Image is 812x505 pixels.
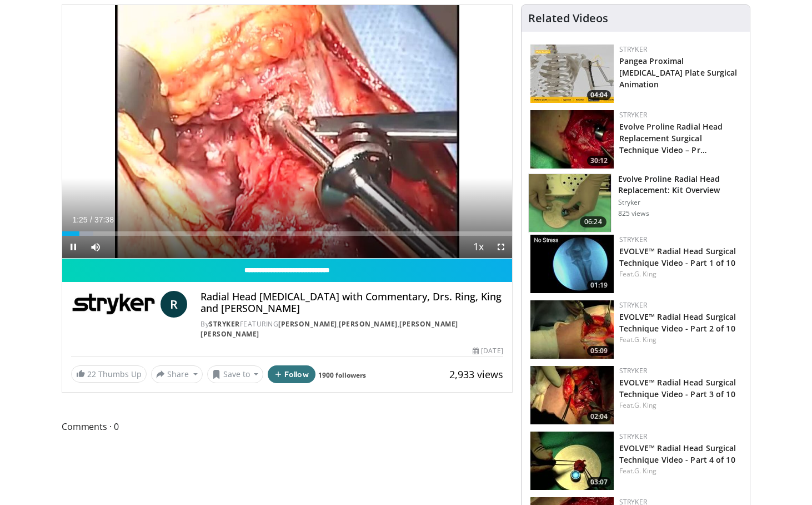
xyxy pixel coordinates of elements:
[87,369,96,379] span: 22
[278,319,337,329] a: [PERSON_NAME]
[62,236,84,258] button: Pause
[587,477,611,487] span: 03:07
[587,346,611,356] span: 05:09
[84,236,107,258] button: Mute
[530,110,614,169] img: 2be6333d-7397-45af-9cf2-bc7eead733e6.150x105_q85_crop-smart_upscale.jpg
[62,419,513,434] span: Comments 0
[634,269,656,279] a: G. King
[619,377,736,399] a: EVOLVE™ Radial Head Surgical Technique Video - Part 3 of 10
[580,216,607,227] span: 06:24
[619,269,741,279] div: Feat.
[473,346,503,356] div: [DATE]
[634,335,656,344] a: G. King
[530,44,614,103] img: e62b31b1-b8dd-47e5-87b8-3ff1218e55fe.150x105_q85_crop-smart_upscale.jpg
[209,319,240,329] a: Stryker
[618,209,649,218] p: 825 views
[268,365,315,383] button: Follow
[587,90,611,100] span: 04:04
[530,235,614,293] a: 01:19
[530,366,614,424] img: df55bbb7-5747-4bf2-80df-ea44200527a5.150x105_q85_crop-smart_upscale.jpg
[634,400,656,410] a: G. King
[619,44,647,54] a: Stryker
[619,366,647,375] a: Stryker
[619,443,736,465] a: EVOLVE™ Radial Head Surgical Technique Video - Part 4 of 10
[151,365,203,383] button: Share
[530,235,614,293] img: 324b8a51-90c8-465a-a736-865e2be6fd47.150x105_q85_crop-smart_upscale.jpg
[207,365,264,383] button: Save to
[619,110,647,120] a: Stryker
[72,215,87,224] span: 1:25
[339,319,398,329] a: [PERSON_NAME]
[619,235,647,244] a: Stryker
[161,291,187,318] a: R
[318,370,366,380] a: 1900 followers
[94,215,114,224] span: 37:38
[587,412,611,422] span: 02:04
[201,319,458,339] a: [PERSON_NAME] [PERSON_NAME]
[619,300,647,310] a: Stryker
[618,198,743,207] p: Stryker
[449,368,503,381] span: 2,933 views
[62,5,512,259] video-js: Video Player
[618,174,743,196] h3: Evolve Proline Radial Head Replacement: Kit Overview
[530,432,614,490] a: 03:07
[71,291,156,318] img: Stryker
[468,236,490,258] button: Playback Rate
[530,300,614,359] img: 2beccc36-dd29-4ae4-a6ad-4b1e90521150.150x105_q85_crop-smart_upscale.jpg
[634,466,656,476] a: G. King
[619,311,736,334] a: EVOLVE™ Radial Head Surgical Technique Video - Part 2 of 10
[528,12,608,25] h4: Related Videos
[587,156,611,166] span: 30:12
[490,236,512,258] button: Fullscreen
[530,300,614,359] a: 05:09
[201,291,503,315] h4: Radial Head [MEDICAL_DATA] with Commentary, Drs. Ring, King and [PERSON_NAME]
[587,280,611,290] span: 01:19
[530,432,614,490] img: e54ab207-8c49-4da0-a4ee-67269e5641c0.150x105_q85_crop-smart_upscale.jpg
[71,365,147,383] a: 22 Thumbs Up
[619,400,741,410] div: Feat.
[201,319,503,339] div: By FEATURING , ,
[530,44,614,103] a: 04:04
[619,121,723,155] a: Evolve Proline Radial Head Replacement Surgical Technique Video – Pr…
[528,174,743,232] a: 06:24 Evolve Proline Radial Head Replacement: Kit Overview Stryker 825 views
[530,366,614,424] a: 02:04
[90,215,92,224] span: /
[529,174,611,232] img: 64cb395d-a0e2-4f85-9b10-a0afb4ea2778.150x105_q85_crop-smart_upscale.jpg
[619,246,736,268] a: EVOLVE™ Radial Head Surgical Technique Video - Part 1 of 10
[530,110,614,169] a: 30:12
[619,335,741,345] div: Feat.
[619,466,741,476] div: Feat.
[62,231,512,236] div: Progress Bar
[619,56,738,90] a: Pangea Proximal [MEDICAL_DATA] Plate Surgical Animation
[619,432,647,441] a: Stryker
